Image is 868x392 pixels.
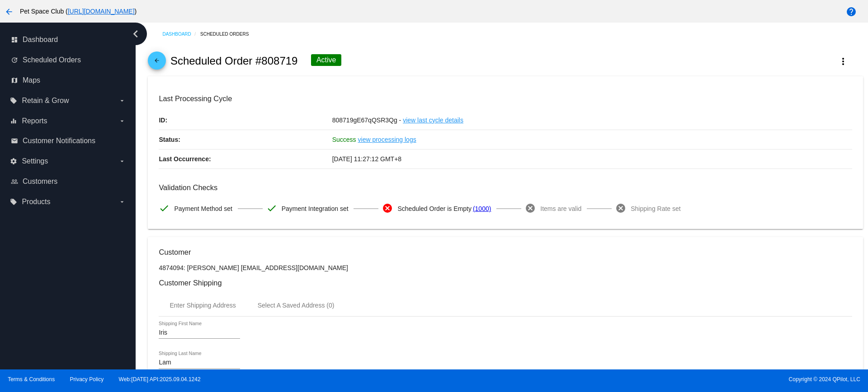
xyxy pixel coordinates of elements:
[22,97,69,105] span: Retain & Grow
[23,177,57,186] span: Customers
[23,36,58,44] span: Dashboard
[22,198,50,206] span: Products
[10,198,17,205] i: local_offer
[70,376,104,383] a: Privacy Policy
[200,27,257,41] a: Scheduled Orders
[11,56,18,64] i: update
[266,203,277,214] mat-icon: check
[442,376,860,383] span: Copyright © 2024 QPilot, LLC
[11,77,18,84] i: map
[20,8,137,15] span: Pet Space Club ( )
[159,329,240,336] input: Shipping First Name
[119,376,201,383] a: Web:[DATE] API:2025.09.04.1242
[68,8,135,15] a: [URL][DOMAIN_NAME]
[473,199,491,218] a: (1000)
[282,199,349,218] span: Payment Integration set
[151,57,162,68] mat-icon: arrow_back
[159,264,852,271] p: 4874094: [PERSON_NAME] [EMAIL_ADDRESS][DOMAIN_NAME]
[170,302,236,309] div: Enter Shipping Address
[159,203,170,214] mat-icon: check
[118,198,126,205] i: arrow_drop_down
[159,248,852,257] h3: Customer
[10,117,17,125] i: equalizer
[838,56,849,67] mat-icon: more_vert
[118,117,126,125] i: arrow_drop_down
[159,183,852,192] h3: Validation Checks
[311,54,342,66] div: Active
[22,157,48,165] span: Settings
[159,130,332,149] p: Status:
[11,33,126,47] a: dashboard Dashboard
[22,117,47,125] span: Reports
[23,76,40,84] span: Maps
[258,302,335,309] div: Select A Saved Address (0)
[23,137,95,145] span: Customer Notifications
[397,199,471,218] span: Scheduled Order is Empty
[174,199,232,218] span: Payment Method set
[159,149,332,168] p: Last Occurrence:
[128,27,143,41] i: chevron_left
[159,359,240,366] input: Shipping Last Name
[10,158,17,165] i: settings
[118,97,126,104] i: arrow_drop_down
[11,134,126,148] a: email Customer Notifications
[615,203,626,214] mat-icon: cancel
[332,155,401,163] span: [DATE] 11:27:12 GMT+8
[332,136,356,143] span: Success
[382,203,393,214] mat-icon: cancel
[4,6,14,17] mat-icon: arrow_back
[11,174,126,189] a: people_outline Customers
[403,111,463,130] a: view last cycle details
[159,279,852,287] h3: Customer Shipping
[23,56,81,64] span: Scheduled Orders
[11,53,126,67] a: update Scheduled Orders
[11,73,126,88] a: map Maps
[8,376,55,383] a: Terms & Conditions
[540,199,581,218] span: Items are valid
[332,117,401,124] span: 808719gE67qQSR3Qg -
[159,111,332,130] p: ID:
[159,94,852,103] h3: Last Processing Cycle
[525,203,536,214] mat-icon: cancel
[10,97,17,104] i: local_offer
[170,55,298,67] h2: Scheduled Order #808719
[11,36,18,43] i: dashboard
[118,158,126,165] i: arrow_drop_down
[631,199,681,218] span: Shipping Rate set
[162,27,200,41] a: Dashboard
[846,6,857,17] mat-icon: help
[11,178,18,185] i: people_outline
[358,130,416,149] a: view processing logs
[11,137,18,145] i: email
